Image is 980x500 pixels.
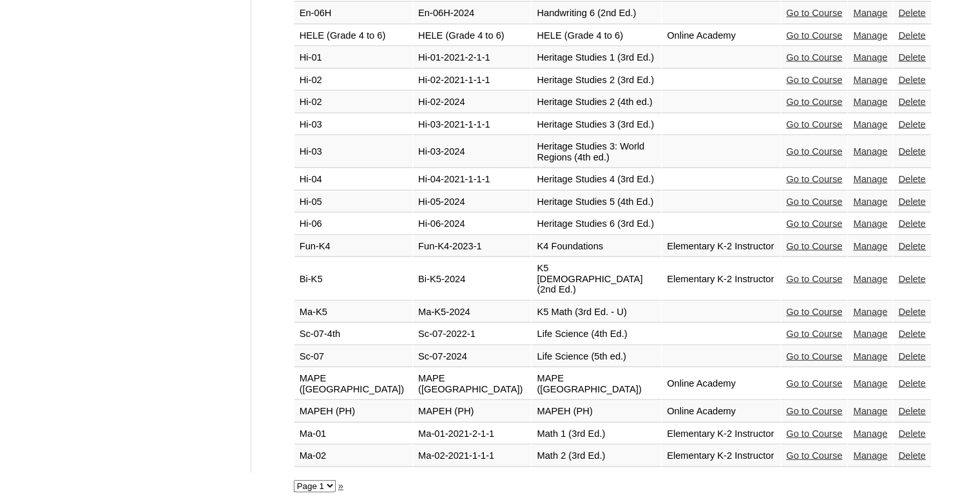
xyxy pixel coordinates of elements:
[294,70,412,91] td: Hi-02
[662,401,780,423] td: Online Academy
[898,378,925,389] a: Delete
[294,236,412,258] td: Fun-K4
[853,329,887,339] a: Manage
[898,197,925,207] a: Delete
[532,70,661,91] td: Heritage Studies 2 (3rd Ed.)
[532,136,661,168] td: Heritage Studies 3: World Regions (4th ed.)
[662,368,780,400] td: Online Academy
[786,197,842,207] a: Go to Course
[898,97,925,107] a: Delete
[294,47,412,69] td: Hi-01
[413,213,531,235] td: Hi-06-2024
[532,368,661,400] td: MAPE ([GEOGRAPHIC_DATA])
[898,30,925,41] a: Delete
[532,302,661,323] td: K5 Math (3rd Ed. - U)
[413,47,531,69] td: Hi-01-2021-2-1-1
[294,323,412,345] td: Sc-07-4th
[853,351,887,361] a: Manage
[786,146,842,157] a: Go to Course
[294,346,412,368] td: Sc-07
[662,25,780,47] td: Online Academy
[662,258,780,301] td: Elementary K-2 Instructor
[898,218,925,229] a: Delete
[532,191,661,213] td: Heritage Studies 5 (4th Ed.)
[786,174,842,184] a: Go to Course
[532,346,661,368] td: Life Science (5th ed.)
[532,114,661,136] td: Heritage Studies 3 (3rd Ed.)
[294,445,412,467] td: Ma-02
[786,351,842,361] a: Go to Course
[532,401,661,423] td: MAPEH (PH)
[662,423,780,445] td: Elementary K-2 Instructor
[853,218,887,229] a: Manage
[294,169,412,191] td: Hi-04
[413,401,531,423] td: MAPEH (PH)
[413,114,531,136] td: Hi-03-2021-1-1-1
[853,146,887,157] a: Manage
[898,174,925,184] a: Delete
[786,378,842,389] a: Go to Course
[786,97,842,107] a: Go to Course
[294,91,412,113] td: Hi-02
[532,3,661,24] td: Handwriting 6 (2nd Ed.)
[413,323,531,345] td: Sc-07-2022-1
[413,191,531,213] td: Hi-05-2024
[853,52,887,63] a: Manage
[413,169,531,191] td: Hi-04-2021-1-1-1
[786,428,842,439] a: Go to Course
[786,52,842,63] a: Go to Course
[338,481,343,491] a: »
[898,241,925,251] a: Delete
[413,136,531,168] td: Hi-03-2024
[786,406,842,416] a: Go to Course
[853,119,887,130] a: Manage
[294,25,412,47] td: HELE (Grade 4 to 6)
[294,136,412,168] td: Hi-03
[786,329,842,339] a: Go to Course
[532,213,661,235] td: Heritage Studies 6 (3rd Ed.)
[898,52,925,63] a: Delete
[853,378,887,389] a: Manage
[413,423,531,445] td: Ma-01-2021-2-1-1
[294,258,412,301] td: Bi-K5
[532,47,661,69] td: Heritage Studies 1 (3rd Ed.)
[413,346,531,368] td: Sc-07-2024
[294,401,412,423] td: MAPEH (PH)
[413,258,531,301] td: Bi-K5-2024
[853,428,887,439] a: Manage
[853,450,887,461] a: Manage
[898,329,925,339] a: Delete
[662,445,780,467] td: Elementary K-2 Instructor
[898,307,925,317] a: Delete
[786,307,842,317] a: Go to Course
[786,8,842,18] a: Go to Course
[853,274,887,284] a: Manage
[413,25,531,47] td: HELE (Grade 4 to 6)
[413,91,531,113] td: Hi-02-2024
[413,445,531,467] td: Ma-02-2021-1-1-1
[294,213,412,235] td: Hi-06
[294,114,412,136] td: Hi-03
[532,169,661,191] td: Heritage Studies 4 (3rd Ed.)
[898,274,925,284] a: Delete
[853,241,887,251] a: Manage
[786,274,842,284] a: Go to Course
[413,70,531,91] td: Hi-02-2021-1-1-1
[786,75,842,85] a: Go to Course
[413,368,531,400] td: MAPE ([GEOGRAPHIC_DATA])
[532,423,661,445] td: Math 1 (3rd Ed.)
[853,30,887,41] a: Manage
[898,146,925,157] a: Delete
[898,119,925,130] a: Delete
[853,8,887,18] a: Manage
[853,406,887,416] a: Manage
[413,302,531,323] td: Ma-K5-2024
[786,119,842,130] a: Go to Course
[532,91,661,113] td: Heritage Studies 2 (4th ed.)
[898,406,925,416] a: Delete
[898,450,925,461] a: Delete
[898,351,925,361] a: Delete
[898,8,925,18] a: Delete
[853,307,887,317] a: Manage
[413,3,531,24] td: En-06H-2024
